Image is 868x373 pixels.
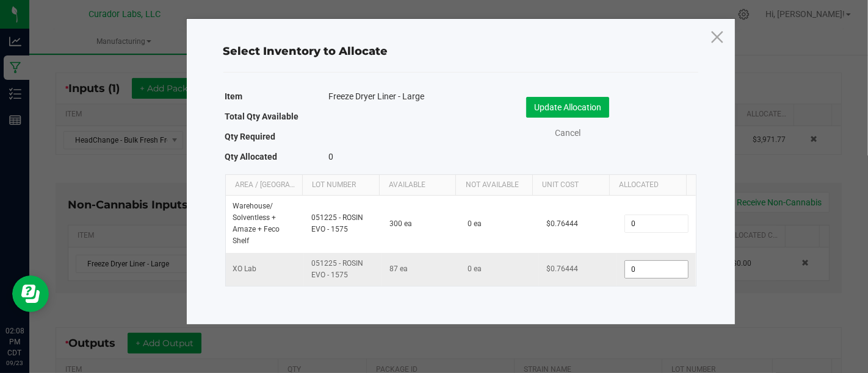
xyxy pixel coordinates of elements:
[389,219,412,228] span: 300 ea
[225,128,276,145] label: Qty Required
[328,152,333,162] span: 0
[233,202,280,246] span: Warehouse / Solventless + Amaze + Feco Shelf
[379,175,456,196] th: Available
[546,265,578,273] span: $0.76444
[226,175,303,196] th: Area / [GEOGRAPHIC_DATA]
[223,44,388,58] span: Select Inventory to Allocate
[304,196,382,253] td: 051225 - ROSIN EVO - 1575
[455,175,532,196] th: Not Available
[225,88,243,105] label: Item
[546,219,578,228] span: $0.76444
[532,175,609,196] th: Unit Cost
[302,175,379,196] th: Lot Number
[304,253,382,286] td: 051225 - ROSIN EVO - 1575
[225,148,278,165] label: Qty Allocated
[389,265,408,273] span: 87 ea
[468,219,482,228] span: 0 ea
[328,90,424,102] span: Freeze Dryer Liner - Large
[468,265,482,273] span: 0 ea
[233,265,257,273] span: XO Lab
[609,175,686,196] th: Allocated
[12,275,49,312] iframe: Resource center
[543,127,592,140] a: Cancel
[526,97,609,118] button: Update Allocation
[225,108,299,125] label: Total Qty Available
